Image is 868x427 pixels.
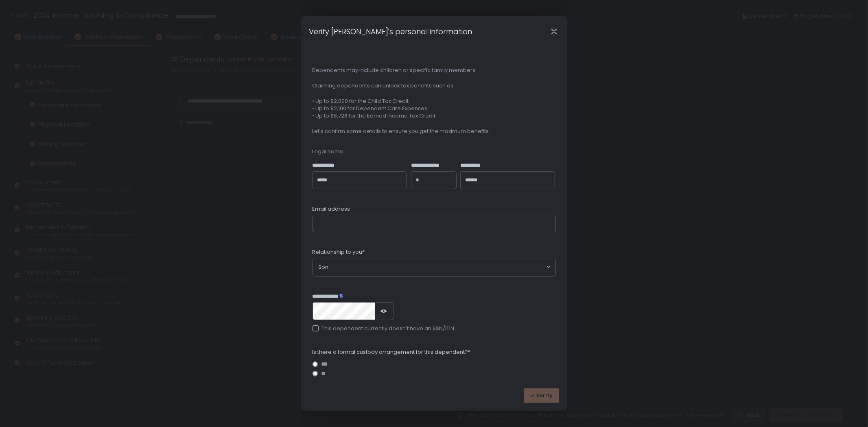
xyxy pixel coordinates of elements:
[541,27,567,36] div: Close
[313,349,471,356] span: Is there a formal custody arrangement for this dependent?*
[313,82,556,89] span: Claiming dependents can unlock tax benefits such as:
[313,128,556,135] span: Let's confirm some details to ensure you get the maximum benefits.
[313,248,365,256] span: Relationship to you*
[313,258,555,276] div: Search for option
[329,263,546,271] input: Search for option
[313,98,556,105] span: • Up to $2,000 for the Child Tax Credit
[313,205,350,213] span: Email address
[313,148,556,155] div: Legal name
[313,112,556,120] span: • Up to $6,728 for the Earned Income Tax Credit
[309,26,472,37] h1: Verify [PERSON_NAME]'s personal information
[313,67,556,74] span: Dependents may include children or specific family members.
[313,105,556,112] span: • Up to $2,100 for Dependent Care Expenses
[319,263,329,271] span: Son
